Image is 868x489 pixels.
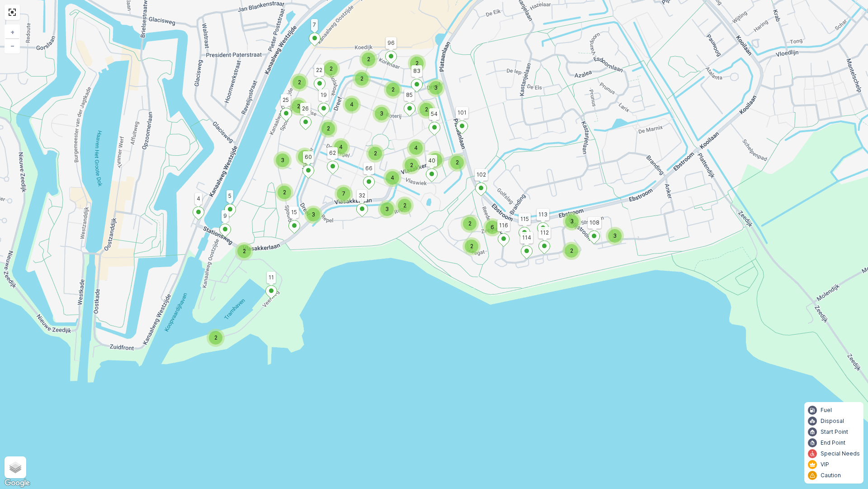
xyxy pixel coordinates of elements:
[407,139,425,157] div: 4
[426,151,444,169] div: 4
[380,110,383,117] span: 3
[606,227,624,245] div: 3
[417,101,435,119] div: 2
[468,220,472,227] span: 2
[456,159,459,166] span: 2
[425,106,428,113] span: 2
[483,218,501,236] div: 6
[448,153,466,172] div: 2
[378,200,396,218] div: 3
[396,197,414,215] div: 2
[385,206,389,212] span: 3
[434,156,437,163] span: 4
[434,84,438,91] span: 3
[427,79,445,97] div: 3
[384,81,402,99] div: 2
[414,144,418,151] span: 4
[410,162,413,168] span: 2
[570,218,574,225] span: 3
[383,169,401,187] div: 4
[491,224,494,230] span: 6
[613,232,617,239] span: 3
[461,215,479,233] div: 2
[402,156,420,174] div: 2
[373,105,391,123] div: 3
[391,174,394,181] span: 4
[563,212,581,230] div: 3
[392,86,395,93] span: 2
[403,202,406,209] span: 2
